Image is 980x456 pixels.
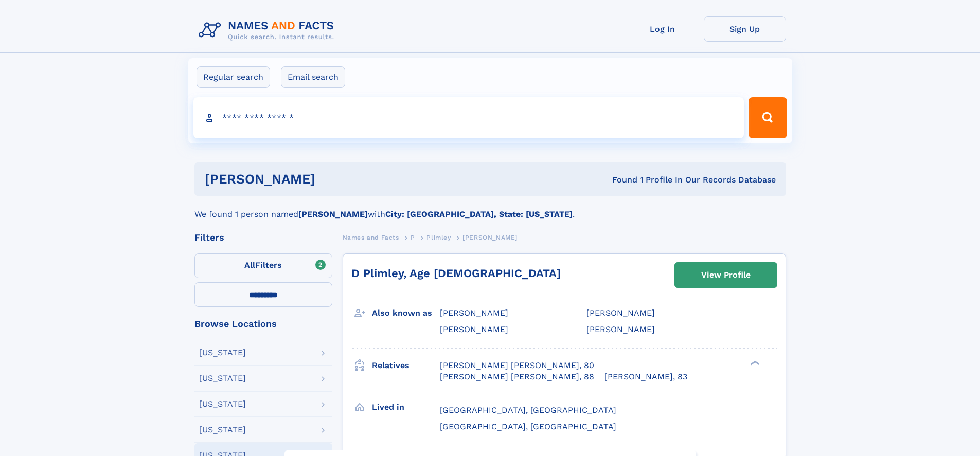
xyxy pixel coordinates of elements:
span: [GEOGRAPHIC_DATA], [GEOGRAPHIC_DATA] [440,422,616,431]
div: [US_STATE] [199,426,246,434]
h3: Also known as [372,304,440,322]
a: [PERSON_NAME] [PERSON_NAME], 88 [440,371,594,382]
div: Browse Locations [194,319,332,329]
div: View Profile [701,263,751,287]
input: search input [193,97,744,138]
span: [PERSON_NAME] [586,308,655,318]
span: P [411,234,415,241]
b: [PERSON_NAME] [298,209,368,219]
a: [PERSON_NAME], 83 [604,371,687,382]
h1: [PERSON_NAME] [205,173,464,186]
div: Filters [194,233,332,242]
label: Filters [194,253,332,278]
div: [US_STATE] [199,400,246,408]
div: [US_STATE] [199,374,246,382]
label: Email search [281,66,345,88]
div: Found 1 Profile In Our Records Database [464,174,776,186]
a: P [411,231,415,244]
div: [US_STATE] [199,349,246,357]
h3: Lived in [372,398,440,416]
div: We found 1 person named with . [194,196,786,221]
a: [PERSON_NAME] [PERSON_NAME], 80 [440,360,594,371]
span: All [244,260,255,270]
a: View Profile [675,263,777,287]
a: Log In [621,16,704,42]
a: D Plimley, Age [DEMOGRAPHIC_DATA] [351,267,561,280]
span: [GEOGRAPHIC_DATA], [GEOGRAPHIC_DATA] [440,405,616,415]
label: Regular search [197,66,270,88]
span: [PERSON_NAME] [440,324,508,334]
div: ❯ [748,359,760,366]
b: City: [GEOGRAPHIC_DATA], State: [US_STATE] [385,209,573,219]
a: Sign Up [704,16,786,42]
button: Search Button [749,97,787,138]
span: [PERSON_NAME] [586,324,655,334]
a: Plimley [426,231,451,244]
span: [PERSON_NAME] [440,308,508,318]
span: [PERSON_NAME] [462,234,518,241]
h3: Relatives [372,357,440,374]
img: Logo Names and Facts [194,16,343,44]
a: Names and Facts [343,231,399,244]
span: Plimley [426,234,451,241]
